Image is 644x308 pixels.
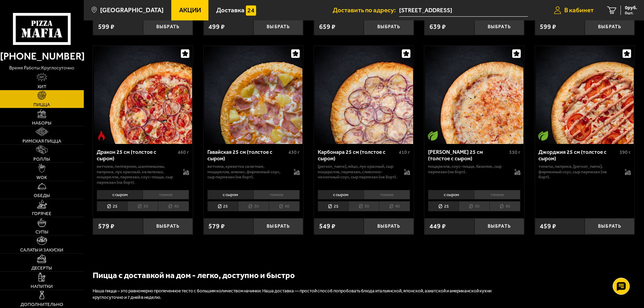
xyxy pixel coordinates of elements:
[253,19,303,35] button: Выбрать
[97,201,127,212] li: 25
[318,190,364,199] li: с сыром
[318,164,397,180] p: [PERSON_NAME], яйцо, лук красный, сыр Моцарелла, пармезан, сливочно-чесночный соус, сыр пармезан ...
[318,149,397,162] div: Карбонара 25 см (толстое с сыром)
[428,149,507,162] div: [PERSON_NAME] 25 см (толстое с сыром)
[428,190,474,199] li: с сыром
[429,223,446,230] span: 449 ₽
[424,46,524,144] a: Вегетарианское блюдоМаргарита 25 см (толстое с сыром)
[333,7,399,14] span: Доставить по адресу:
[428,131,438,141] img: Вегетарианское блюдо
[535,46,635,144] a: Вегетарианское блюдоДжорджия 25 см (толстое с сыром)
[35,230,48,234] span: Супы
[93,288,501,301] p: Наша пицца – это равномерно пропеченное тесто с большим количеством начинки. Наша доставка — прос...
[474,218,524,234] button: Выбрать
[98,223,114,230] span: 579 ₽
[31,284,53,289] span: Напитки
[33,157,50,162] span: Роллы
[96,131,107,141] img: Острое блюдо
[318,201,348,212] li: 25
[489,201,520,212] li: 40
[619,149,631,155] span: 390 г
[93,270,501,281] h2: Пицца с доставкой на дом - легко, доступно и быстро
[208,23,225,30] span: 499 ₽
[428,201,459,212] li: 25
[538,131,548,141] img: Вегетарианское блюдо
[143,190,189,199] li: тонкое
[208,223,225,230] span: 579 ₽
[22,139,61,144] span: Римская пицца
[429,23,446,30] span: 639 ₽
[216,7,245,14] span: Доставка
[538,164,618,180] p: томаты, паприка, [PERSON_NAME], фирменный соус, сыр пармезан (на борт).
[97,164,176,185] p: ветчина, пепперони, шампиньоны, паприка, лук красный, халапеньо, моцарелла, пармезан, соус-пицца,...
[399,149,410,155] span: 410 г
[625,11,637,15] span: 0 шт.
[158,201,189,212] li: 40
[348,201,379,212] li: 30
[127,201,158,212] li: 30
[625,5,637,10] span: 0 руб.
[207,201,238,212] li: 25
[20,302,63,307] span: Дополнительно
[474,190,520,199] li: тонкое
[37,84,46,89] span: Хит
[36,175,47,180] span: WOK
[94,46,192,144] img: Дракон 25 см (толстое с сыром)
[364,190,410,199] li: тонкое
[564,7,594,14] span: В кабинет
[459,201,489,212] li: 30
[425,46,523,144] img: Маргарита 25 см (толстое с сыром)
[540,223,556,230] span: 459 ₽
[246,5,256,16] img: 15daf4d41897b9f0e9f617042186c801.svg
[97,190,143,199] li: с сыром
[428,164,507,175] p: моцарелла, соус-пицца, базилик, сыр пармезан (на борт).
[207,164,287,180] p: ветчина, креветка салатная, моцарелла, ананас, фирменный соус, сыр пармезан (на борт).
[540,23,556,30] span: 599 ₽
[536,46,634,144] img: Джорджия 25 см (толстое с сыром)
[269,201,300,212] li: 40
[474,19,524,35] button: Выбрать
[509,149,520,155] span: 330 г
[143,19,193,35] button: Выбрать
[253,190,300,199] li: тонкое
[364,19,413,35] button: Выбрать
[319,223,335,230] span: 549 ₽
[538,149,618,162] div: Джорджия 25 см (толстое с сыром)
[32,121,51,126] span: Наборы
[20,248,63,253] span: Салаты и закуски
[319,23,335,30] span: 659 ₽
[204,46,303,144] a: Гавайская 25 см (толстое с сыром)
[207,149,287,162] div: Гавайская 25 см (толстое с сыром)
[288,149,300,155] span: 430 г
[100,7,163,14] span: [GEOGRAPHIC_DATA]
[93,46,193,144] a: Острое блюдоДракон 25 см (толстое с сыром)
[179,7,201,14] span: Акции
[207,190,253,199] li: с сыром
[97,149,176,162] div: Дракон 25 см (толстое с сыром)
[253,218,303,234] button: Выбрать
[585,218,634,234] button: Выбрать
[32,211,51,216] span: Горячее
[98,23,114,30] span: 599 ₽
[33,102,50,107] span: Пицца
[364,218,413,234] button: Выбрать
[34,193,50,198] span: Обеды
[143,218,193,234] button: Выбрать
[315,46,413,144] img: Карбонара 25 см (толстое с сыром)
[204,46,303,144] img: Гавайская 25 см (толстое с сыром)
[379,201,410,212] li: 40
[314,46,414,144] a: Карбонара 25 см (толстое с сыром)
[178,149,189,155] span: 460 г
[238,201,269,212] li: 30
[585,19,634,35] button: Выбрать
[399,4,528,17] input: Ваш адрес доставки
[31,266,52,271] span: Десерты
